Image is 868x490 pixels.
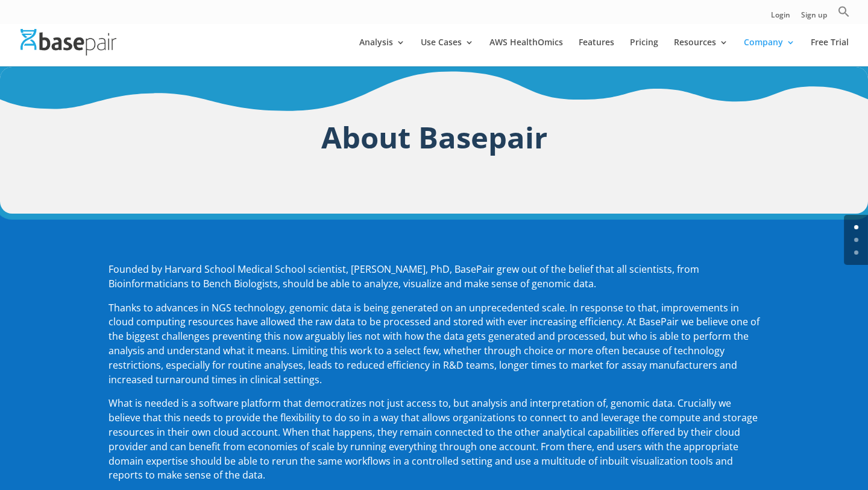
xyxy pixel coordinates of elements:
[489,38,563,66] a: AWS HealthOmics
[108,262,759,301] p: Founded by Harvard School Medical School scientist, [PERSON_NAME], PhD, BasePair grew out of the ...
[108,116,759,165] h1: About Basepair
[579,38,614,66] a: Features
[854,238,858,242] a: 1
[744,38,795,66] a: Company
[20,29,116,55] img: Basepair
[801,11,827,24] a: Sign up
[838,5,850,24] a: Search Icon Link
[630,38,658,66] a: Pricing
[854,225,858,229] a: 0
[854,250,858,255] a: 2
[108,301,759,386] span: Thanks to advances in NGS technology, genomic data is being generated on an unprecedented scale. ...
[674,38,728,66] a: Resources
[771,11,790,24] a: Login
[359,38,405,66] a: Analysis
[811,38,849,66] a: Free Trial
[421,38,474,66] a: Use Cases
[838,5,850,17] svg: Search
